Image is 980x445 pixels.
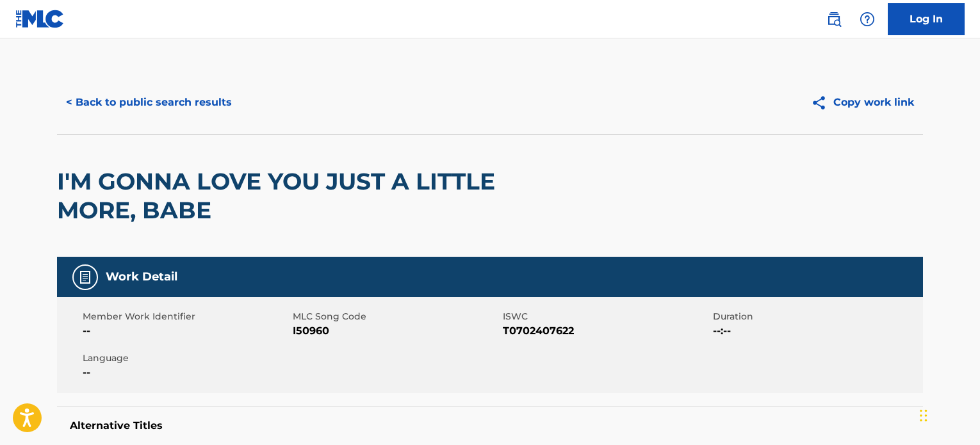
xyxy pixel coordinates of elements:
img: search [826,12,842,27]
img: Work Detail [78,270,93,285]
iframe: Chat Widget [916,384,980,445]
h5: Work Detail [106,270,177,284]
span: I50960 [293,323,500,339]
button: < Back to public search results [57,86,241,118]
h5: Alternative Titles [70,419,910,432]
span: Language [83,352,290,365]
span: ISWC [503,310,710,323]
a: Public Search [821,6,847,32]
img: MLC Logo [15,10,65,28]
button: Copy work link [802,86,923,118]
div: Drag [920,396,927,435]
span: -- [83,365,290,380]
span: --:-- [713,323,920,339]
span: Duration [713,310,920,323]
a: Log In [888,3,965,35]
img: Copy work link [811,95,833,111]
img: help [860,12,875,27]
span: Member Work Identifier [83,310,290,323]
span: -- [83,323,290,339]
span: MLC Song Code [293,310,500,323]
span: T0702407622 [503,323,710,339]
div: Help [854,6,880,32]
h2: I'M GONNA LOVE YOU JUST A LITTLE MORE, BABE [57,167,576,225]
